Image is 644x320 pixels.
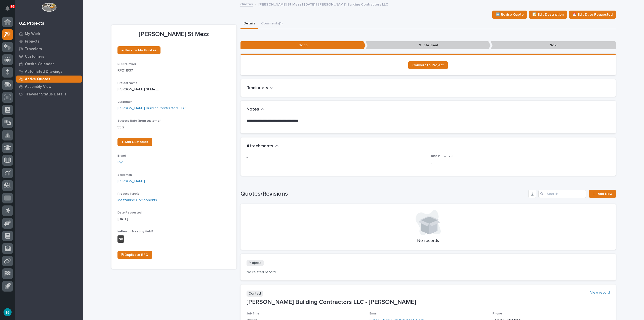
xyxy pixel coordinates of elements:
[247,85,274,91] button: Reminders
[247,144,279,149] button: Attachments
[538,190,586,198] input: Search
[117,63,136,66] span: RFQ Number
[247,107,259,112] h2: Notes
[117,217,230,222] p: [DATE]
[247,291,263,297] p: Contact
[598,192,613,196] span: Add New
[117,192,140,195] span: Product Type(s)
[15,90,83,98] a: Traveler Status Details
[11,5,14,8] p: 69
[589,190,616,198] a: Add New
[15,30,83,38] a: My Work
[491,41,616,50] p: Sold
[247,144,273,149] h2: Attachments
[117,179,145,184] a: [PERSON_NAME]
[117,198,157,203] a: Mezzanine Components
[258,1,388,7] p: [PERSON_NAME] St Mezz | [DATE] | [PERSON_NAME] Building Contractors LLC
[25,32,40,36] p: My Work
[117,106,186,111] a: [PERSON_NAME] Building Contractors LLC
[431,155,454,158] span: RFQ Document
[117,46,160,54] a: ← Back to My Quotes
[590,291,610,295] a: View record
[247,238,610,244] p: No records
[532,12,564,18] span: 📝 Edit Description
[492,11,527,19] button: 🆕 Revise Quote
[122,140,148,144] span: + Add Customer
[15,53,83,60] a: Customers
[117,119,162,122] span: Success Rate (from customer)
[117,230,153,233] span: In-Person Meeting Held?
[25,92,66,97] p: Traveler Status Details
[25,77,50,82] p: Active Quotes
[117,125,230,130] p: 33 %
[25,47,42,51] p: Travelers
[117,82,138,85] span: Project Name
[15,38,83,45] a: Projects
[25,85,51,89] p: Assembly View
[15,60,83,68] a: Onsite Calendar
[25,62,54,66] p: Onsite Calendar
[247,107,265,112] button: Notes
[117,235,124,243] div: No
[247,85,268,91] h2: Reminders
[408,61,448,69] a: Convert to Project
[25,69,62,74] p: Automated Drawings
[529,11,567,19] button: 📝 Edit Description
[117,251,152,259] a: ⎘ Duplicate RFQ
[240,19,258,29] button: Details
[240,190,527,198] h1: Quotes/Revisions
[6,6,13,14] div: Notifications69
[366,41,491,50] p: Quote Sent
[15,45,83,53] a: Travelers
[19,21,44,26] div: 02. Projects
[247,270,610,274] p: No related record
[15,83,83,90] a: Assembly View
[117,31,230,38] p: [PERSON_NAME] St Mezz
[493,312,502,315] span: Phone
[117,211,142,214] span: Date Requested
[117,154,126,157] span: Brand
[496,12,524,18] span: 🆕 Revise Quote
[412,63,444,67] span: Convert to Project
[247,312,259,315] span: Job Title
[15,75,83,83] a: Active Quotes
[572,12,613,18] span: 📅 Edit Date Requested
[117,173,132,176] span: Salesman
[117,138,152,146] a: + Add Customer
[569,11,616,19] button: 📅 Edit Date Requested
[42,3,56,12] img: Workspace Logo
[25,54,44,59] p: Customers
[240,41,366,50] p: Todo
[431,161,610,166] p: -
[117,87,230,92] p: [PERSON_NAME] St Mezz
[2,307,13,317] button: users-avatar
[247,260,264,266] p: Projects
[240,1,253,7] a: Quotes
[2,3,13,14] button: Notifications
[122,253,148,257] span: ⎘ Duplicate RFQ
[117,68,230,73] p: RFQ11937
[247,299,610,306] p: [PERSON_NAME] Building Contractors LLC - [PERSON_NAME]
[117,100,132,103] span: Customer
[25,39,39,44] p: Projects
[117,160,123,165] a: PWI
[370,312,377,315] span: Email
[122,49,156,52] span: ← Back to My Quotes
[15,68,83,75] a: Automated Drawings
[247,155,425,160] p: -
[258,19,286,29] button: Comments (1)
